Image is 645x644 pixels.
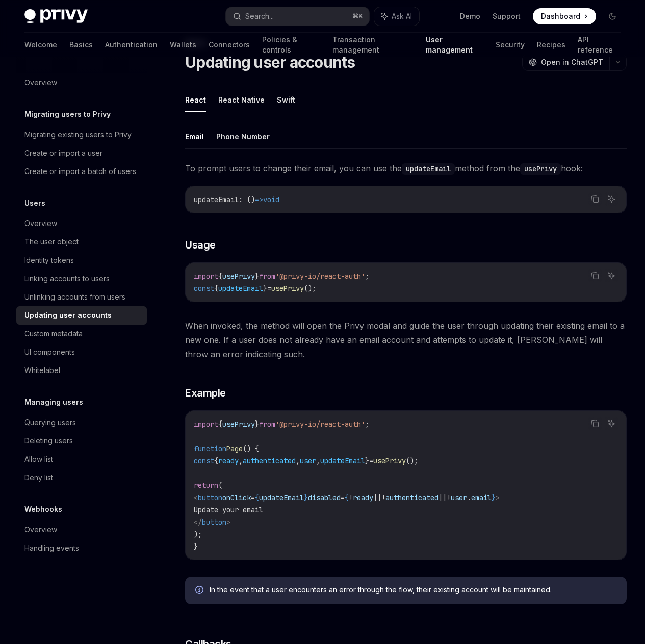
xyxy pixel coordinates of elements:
a: User management [426,33,484,57]
span: When invoked, the method will open the Privy modal and guide the user through updating their exis... [185,318,627,361]
div: Overview [24,217,57,230]
a: Unlinking accounts from users [16,288,147,306]
span: } [304,493,308,502]
span: = [267,284,271,293]
h5: Webhooks [24,503,62,515]
span: ⌘ K [352,12,363,20]
span: . [467,493,471,502]
span: ! [381,493,385,502]
button: Toggle dark mode [604,8,621,24]
a: Welcome [24,33,57,57]
div: Custom metadata [24,328,83,340]
span: (); [304,284,316,293]
button: Copy the contents from the code block [588,269,602,282]
span: usePrivy [222,419,255,429]
span: import [194,271,218,281]
span: ; [365,419,369,429]
span: } [255,271,259,281]
button: Copy the contents from the code block [588,192,602,206]
span: ; [365,271,369,281]
div: Allow list [24,453,53,465]
div: Search... [245,10,274,22]
span: > [496,493,500,502]
a: Migrating existing users to Privy [16,126,147,144]
div: Linking accounts to users [24,273,110,285]
span: = [251,493,255,502]
div: The user object [24,236,79,248]
div: UI components [24,346,75,358]
span: } [263,284,267,293]
span: from [259,419,275,429]
span: } [255,419,259,429]
a: Linking accounts to users [16,269,147,288]
span: < [194,493,198,502]
a: Create or import a batch of users [16,162,147,181]
span: authenticated [243,456,296,465]
span: </ [194,517,202,527]
span: } [365,456,369,465]
button: Copy the contents from the code block [588,417,602,430]
span: ready [353,493,373,502]
span: user [451,493,467,502]
div: Unlinking accounts from users [24,291,125,303]
button: Phone Number [216,125,270,148]
button: Email [185,125,204,148]
a: Identity tokens [16,251,147,269]
span: Page [226,444,243,453]
div: Deleting users [24,435,73,447]
button: Ask AI [605,192,618,206]
span: In the event that a user encounters an error through the flow, their existing account will be mai... [210,585,616,595]
span: import [194,419,218,429]
h1: Updating user accounts [185,53,355,71]
span: () { [243,444,259,453]
span: } [492,493,496,502]
div: Deny list [24,472,53,484]
div: Whitelabel [24,364,60,377]
span: = [341,493,345,502]
span: => [255,195,263,204]
span: const [194,284,214,293]
button: Ask AI [605,417,618,430]
span: } [194,542,198,551]
button: React Native [218,88,265,112]
a: Recipes [537,33,565,57]
span: button [198,493,222,502]
span: user [300,456,316,465]
code: updateEmail [402,163,455,175]
a: Support [493,11,521,21]
h5: Managing users [24,396,83,408]
span: ! [447,493,451,502]
img: dark logo [24,9,88,23]
div: Identity tokens [24,254,74,266]
span: { [218,271,222,281]
button: Search...⌘K [226,7,369,26]
a: Whitelabel [16,361,147,380]
a: Authentication [105,33,158,57]
span: = [369,456,373,465]
span: usePrivy [222,271,255,281]
span: { [214,456,218,465]
span: onClick [222,493,251,502]
span: ! [349,493,353,502]
a: UI components [16,343,147,361]
a: Wallets [170,33,196,57]
div: Querying users [24,416,76,429]
span: (); [406,456,418,465]
span: authenticated [385,493,438,502]
span: disabled [308,493,341,502]
span: ( [218,481,222,490]
a: Deny list [16,468,147,487]
a: Dashboard [533,8,596,24]
span: from [259,271,275,281]
span: void [263,195,279,204]
span: { [345,493,349,502]
a: Create or import a user [16,144,147,162]
span: return [194,481,218,490]
span: usePrivy [373,456,406,465]
a: Connectors [209,33,250,57]
span: { [214,284,218,293]
span: || [438,493,447,502]
code: usePrivy [520,163,561,175]
span: Example [185,386,226,400]
span: Usage [185,238,216,252]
